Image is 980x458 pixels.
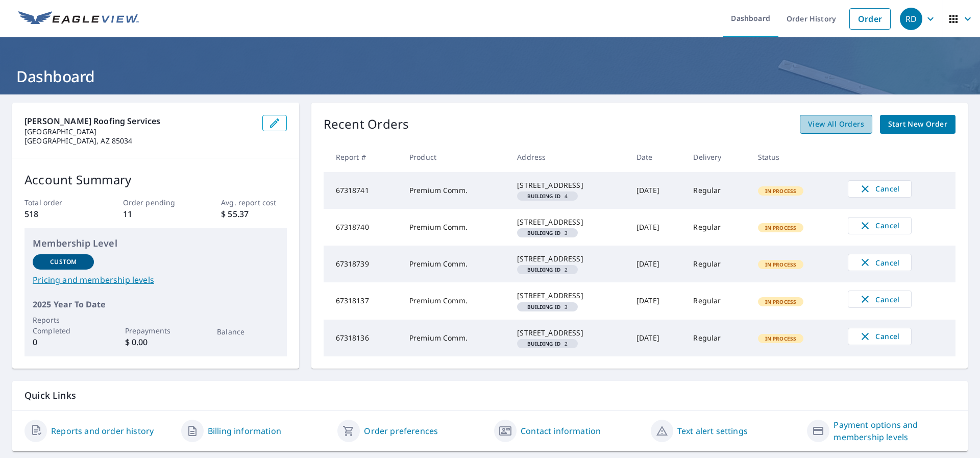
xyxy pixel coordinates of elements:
a: Billing information [208,425,281,437]
span: 3 [521,304,574,309]
span: In Process [759,298,803,305]
em: Building ID [527,267,560,272]
span: 2 [521,267,574,272]
em: Building ID [527,194,560,199]
span: Cancel [859,256,901,269]
img: EV Logo [18,11,139,27]
p: $ 55.37 [221,208,286,220]
td: 67318739 [324,246,401,282]
span: In Process [759,335,803,342]
p: $ 0.00 [125,336,186,348]
td: Premium Comm. [401,320,509,356]
a: Order preferences [364,425,438,437]
p: [GEOGRAPHIC_DATA] [24,127,254,136]
span: 4 [521,194,574,199]
div: [STREET_ADDRESS] [517,217,620,227]
h1: Dashboard [12,66,968,87]
span: In Process [759,261,803,268]
p: Order pending [123,197,188,208]
td: 67318137 [324,282,401,319]
span: Cancel [859,183,901,195]
td: Premium Comm. [401,246,509,282]
em: Building ID [527,304,560,309]
td: Regular [685,209,749,246]
div: [STREET_ADDRESS] [517,328,620,338]
th: Date [628,142,685,172]
p: Balance [217,326,278,337]
td: Regular [685,320,749,356]
em: Building ID [527,341,560,346]
em: Building ID [527,230,560,235]
td: [DATE] [628,209,685,246]
span: Cancel [859,293,901,305]
p: Membership Level [33,236,279,250]
span: 2 [521,341,574,346]
td: [DATE] [628,282,685,319]
td: Regular [685,282,749,319]
td: [DATE] [628,172,685,209]
span: Cancel [859,330,901,343]
p: 518 [24,208,90,220]
th: Product [401,142,509,172]
p: 11 [123,208,188,220]
button: Cancel [848,291,912,308]
td: [DATE] [628,246,685,282]
span: In Process [759,187,803,195]
a: Pricing and membership levels [33,274,279,286]
span: Cancel [859,220,901,232]
span: In Process [759,224,803,231]
p: Recent Orders [324,115,409,134]
td: 67318136 [324,320,401,356]
td: Premium Comm. [401,282,509,319]
p: Total order [24,197,90,208]
p: Account Summary [24,171,287,189]
p: Prepayments [125,325,186,336]
div: RD [900,8,922,30]
a: Payment options and membership levels [834,419,955,443]
td: Premium Comm. [401,209,509,246]
div: [STREET_ADDRESS] [517,291,620,301]
a: Contact information [521,425,601,437]
th: Report # [324,142,401,172]
div: [STREET_ADDRESS] [517,254,620,264]
th: Delivery [685,142,749,172]
a: Start New Order [880,115,955,134]
a: View All Orders [800,115,872,134]
a: Reports and order history [51,425,154,437]
td: [DATE] [628,320,685,356]
td: Regular [685,246,749,282]
span: 3 [521,230,574,235]
button: Cancel [848,217,912,234]
div: [STREET_ADDRESS] [517,180,620,190]
th: Address [509,142,628,172]
span: Start New Order [888,118,947,131]
p: 2025 Year To Date [33,298,279,310]
span: View All Orders [808,118,864,131]
a: Order [849,8,891,30]
p: Avg. report cost [221,197,286,208]
p: Quick Links [24,389,955,402]
p: 0 [33,336,94,348]
p: [GEOGRAPHIC_DATA], AZ 85034 [24,136,254,146]
td: Premium Comm. [401,172,509,209]
a: Text alert settings [677,425,748,437]
p: [PERSON_NAME] Roofing Services [24,115,254,127]
button: Cancel [848,254,912,271]
th: Status [750,142,840,172]
button: Cancel [848,328,912,345]
button: Cancel [848,180,912,198]
p: Custom [50,257,77,267]
p: Reports Completed [33,315,94,336]
td: 67318741 [324,172,401,209]
td: Regular [685,172,749,209]
td: 67318740 [324,209,401,246]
